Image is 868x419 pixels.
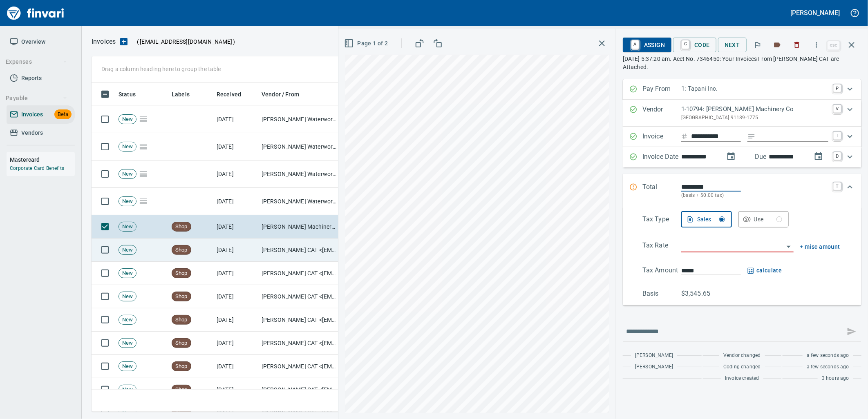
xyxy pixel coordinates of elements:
p: Tax Amount [642,265,681,276]
span: Invoices [21,109,43,120]
p: Pay From [642,84,681,95]
span: a few seconds ago [807,363,849,371]
p: Total [642,182,681,200]
div: Expand [623,127,861,147]
td: [PERSON_NAME] CAT <[EMAIL_ADDRESS][DOMAIN_NAME]> [258,285,340,308]
button: + misc amount [800,242,840,252]
h6: Mastercard [10,155,75,164]
span: Pages Split [136,170,150,177]
p: Tax Type [642,214,681,227]
div: Use [754,214,783,225]
span: New [119,339,136,347]
td: [DATE] [213,285,258,308]
span: Assign [629,38,665,52]
div: Expand [623,100,861,127]
p: 1-10794: [PERSON_NAME] Machinery Co [681,105,828,114]
span: Code [680,38,710,52]
div: Sales [697,214,725,225]
svg: Invoice description [747,132,756,140]
p: Vendor [642,105,681,122]
span: New [119,316,136,324]
button: [PERSON_NAME] [789,7,842,19]
div: Expand [623,208,861,305]
a: A [631,40,639,49]
span: New [119,246,136,254]
span: Shop [172,386,191,394]
span: 3 hours ago [822,374,849,383]
button: Page 1 of 2 [342,36,391,51]
span: Next [725,40,740,50]
span: Received [217,89,241,99]
span: New [119,223,136,231]
td: [PERSON_NAME] CAT <[EMAIL_ADDRESS][DOMAIN_NAME]> [258,378,340,401]
td: [PERSON_NAME] CAT <[EMAIL_ADDRESS][DOMAIN_NAME]> [258,238,340,262]
p: [DATE] 5:37:20 am. Acct No. 7346450: Your Invoices From [PERSON_NAME] CAT are Attached. [623,55,861,71]
td: [PERSON_NAME] Waterworks <[PERSON_NAME][EMAIL_ADDRESS][DOMAIN_NAME]> [258,133,340,160]
span: Vendor / From [262,89,310,99]
span: Labels [172,89,190,99]
a: I [833,131,841,140]
button: CCode [673,38,716,52]
td: [DATE] [213,238,258,262]
button: Upload an Invoice [116,37,132,47]
span: Status [119,89,146,99]
span: New [119,143,136,151]
span: Pages Split [136,116,150,122]
a: V [833,105,841,113]
span: Shop [172,363,191,370]
button: Use [738,211,789,227]
span: Shop [172,339,191,347]
img: Finvari [5,3,66,23]
p: Tax Rate [642,241,681,252]
td: [DATE] [213,355,258,378]
button: AAssign [623,38,671,52]
p: $3,545.65 [681,289,720,299]
span: New [119,116,136,123]
td: [DATE] [213,262,258,285]
p: (basis + $0.00 tax) [681,192,828,200]
button: Labels [768,36,786,54]
p: Invoice [642,131,681,142]
div: Expand [623,174,861,208]
a: C [682,40,689,49]
td: [DATE] [213,106,258,133]
button: calculate [747,265,782,276]
a: D [833,152,841,160]
span: Coding changed [723,363,761,371]
button: Discard [788,36,806,54]
a: InvoicesBeta [7,105,75,124]
span: Shop [172,293,191,301]
p: Drag a column heading here to group the table [101,65,221,73]
span: New [119,198,136,205]
td: [DATE] [213,215,258,238]
span: [EMAIL_ADDRESS][DOMAIN_NAME] [139,38,233,46]
nav: breadcrumb [92,37,116,47]
td: [PERSON_NAME] Waterworks <[PERSON_NAME][EMAIL_ADDRESS][DOMAIN_NAME]> [258,188,340,215]
a: T [833,182,841,190]
td: [PERSON_NAME] CAT <[EMAIL_ADDRESS][DOMAIN_NAME]> [258,355,340,378]
button: Next [718,38,747,53]
span: Vendors [21,128,43,138]
span: Expenses [6,57,67,67]
span: Page 1 of 2 [346,38,388,49]
span: Status [119,89,136,99]
p: Basis [642,289,681,299]
span: New [119,363,136,370]
span: This records your message into the invoice and notifies anyone mentioned [842,322,861,341]
span: Invoice created [725,374,759,383]
p: 1: Tapani Inc. [681,84,828,94]
div: Expand [623,79,861,100]
p: Invoice Date [642,152,681,163]
a: Reports [7,69,75,87]
td: [DATE] [213,160,258,188]
div: Expand [623,147,861,167]
button: Flag [749,36,767,54]
span: Overview [21,37,45,47]
a: esc [828,41,840,50]
span: New [119,170,136,178]
p: ( ) [132,38,235,46]
span: Shop [172,246,191,254]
